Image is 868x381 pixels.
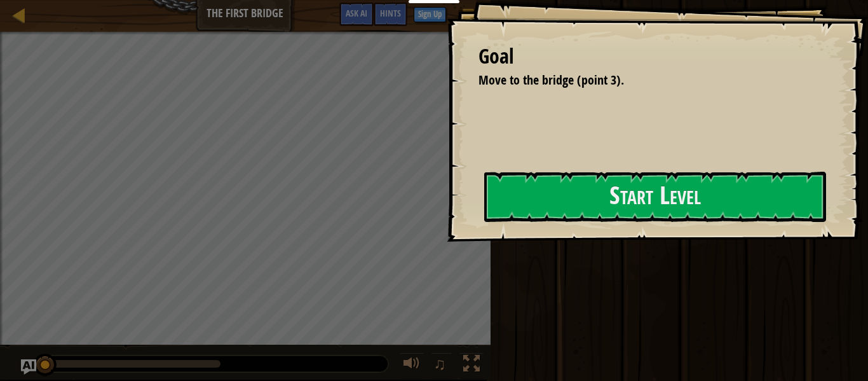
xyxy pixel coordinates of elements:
[463,71,820,90] li: Move to the bridge (point 3).
[21,359,36,375] button: Ask AI
[380,7,401,19] span: Hints
[484,172,826,222] button: Start Level
[414,7,446,22] button: Sign Up
[478,42,824,71] div: Goal
[339,3,374,26] button: Ask AI
[459,352,484,378] button: Toggle fullscreen
[433,354,446,373] span: ♫
[431,352,452,378] button: ♫
[399,352,424,378] button: Adjust volume
[478,71,624,88] span: Move to the bridge (point 3).
[346,7,367,19] span: Ask AI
